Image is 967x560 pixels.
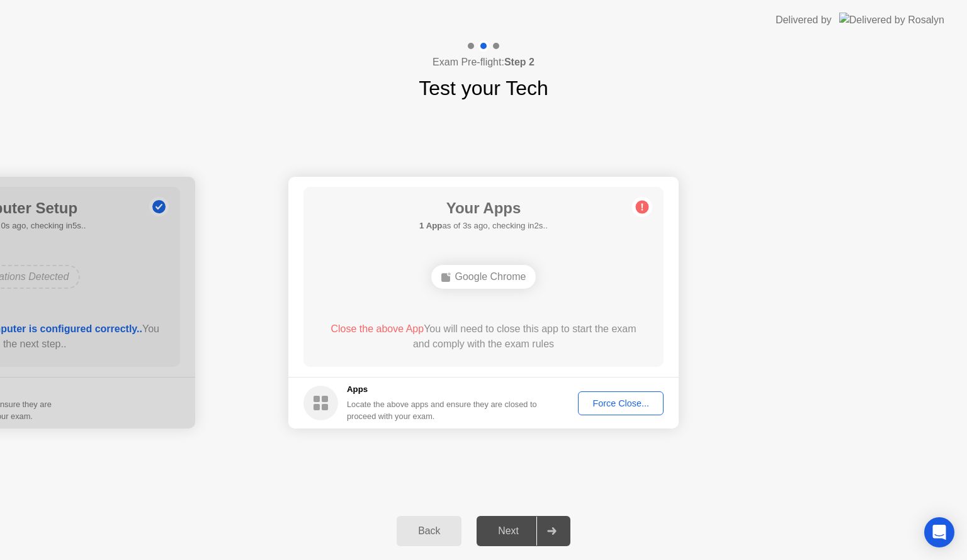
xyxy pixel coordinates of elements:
[433,55,534,70] h4: Exam Pre-flight:
[431,265,536,289] div: Google Chrome
[419,220,548,232] h5: as of 3s ago, checking in2s..
[397,516,461,546] button: Back
[419,197,548,220] h1: Your Apps
[400,525,458,537] div: Back
[480,525,536,537] div: Next
[419,221,442,230] b: 1 App
[924,517,954,547] div: Open Intercom Messenger
[477,516,570,546] button: Next
[419,73,548,103] h1: Test your Tech
[776,13,832,28] div: Delivered by
[839,13,944,27] img: Delivered by Rosalyn
[347,383,538,396] h5: Apps
[578,391,664,415] button: Force Close...
[582,398,659,408] div: Force Close...
[504,57,534,67] b: Step 2
[347,398,538,422] div: Locate the above apps and ensure they are closed to proceed with your exam.
[322,322,646,352] div: You will need to close this app to start the exam and comply with the exam rules
[331,323,424,334] span: Close the above App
